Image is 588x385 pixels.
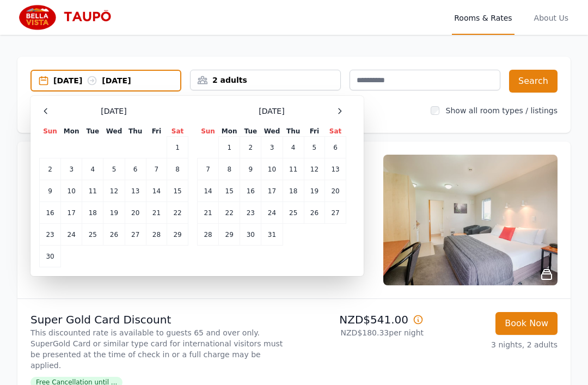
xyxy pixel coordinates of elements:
th: Sun [40,126,61,137]
td: 8 [219,158,240,180]
th: Sat [325,126,346,137]
th: Sat [167,126,188,137]
td: 23 [40,224,61,246]
td: 14 [198,180,219,202]
td: 11 [283,158,304,180]
td: 17 [61,202,82,224]
td: 15 [167,180,188,202]
th: Tue [240,126,261,137]
td: 17 [261,180,283,202]
td: 29 [219,224,240,246]
td: 27 [125,224,146,246]
td: 4 [283,137,304,158]
td: 13 [325,158,346,180]
td: 1 [167,137,188,158]
td: 11 [82,180,103,202]
td: 18 [82,202,103,224]
td: 28 [198,224,219,246]
td: 5 [304,137,324,158]
td: 16 [40,202,61,224]
button: Book Now [495,312,558,335]
td: 3 [261,137,283,158]
td: 16 [240,180,261,202]
td: 26 [304,202,324,224]
td: 19 [103,202,125,224]
th: Thu [125,126,146,137]
td: 1 [219,137,240,158]
div: [DATE] [DATE] [53,75,180,86]
td: 14 [146,180,167,202]
td: 6 [125,158,146,180]
td: 30 [40,246,61,267]
td: 24 [261,202,283,224]
img: Bella Vista Taupo [17,4,122,30]
p: Super Gold Card Discount [30,312,290,327]
td: 12 [103,180,125,202]
p: NZD$180.33 per night [298,327,424,338]
th: Mon [61,126,82,137]
td: 9 [240,158,261,180]
p: This discounted rate is available to guests 65 and over only. SuperGold Card or similar type card... [30,327,290,371]
td: 2 [40,158,61,180]
td: 7 [198,158,219,180]
button: Search [509,70,558,93]
th: Tue [82,126,103,137]
td: 23 [240,202,261,224]
td: 5 [103,158,125,180]
span: [DATE] [259,106,284,117]
td: 21 [146,202,167,224]
th: Wed [261,126,283,137]
td: 26 [103,224,125,246]
th: Wed [103,126,125,137]
td: 7 [146,158,167,180]
td: 10 [261,158,283,180]
td: 2 [240,137,261,158]
td: 12 [304,158,324,180]
label: Show all room types / listings [446,106,558,115]
td: 18 [283,180,304,202]
p: NZD$541.00 [298,312,424,327]
td: 6 [325,137,346,158]
td: 13 [125,180,146,202]
td: 29 [167,224,188,246]
th: Thu [283,126,304,137]
td: 25 [82,224,103,246]
th: Fri [304,126,324,137]
th: Mon [219,126,240,137]
td: 8 [167,158,188,180]
td: 15 [219,180,240,202]
td: 30 [240,224,261,246]
td: 22 [167,202,188,224]
td: 27 [325,202,346,224]
td: 4 [82,158,103,180]
td: 24 [61,224,82,246]
td: 20 [325,180,346,202]
td: 22 [219,202,240,224]
td: 28 [146,224,167,246]
p: 3 nights, 2 adults [432,339,558,350]
td: 20 [125,202,146,224]
td: 9 [40,180,61,202]
td: 31 [261,224,283,246]
div: 2 adults [191,75,340,85]
span: [DATE] [101,106,126,117]
td: 10 [61,180,82,202]
th: Sun [198,126,219,137]
td: 3 [61,158,82,180]
td: 25 [283,202,304,224]
th: Fri [146,126,167,137]
td: 21 [198,202,219,224]
td: 19 [304,180,324,202]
